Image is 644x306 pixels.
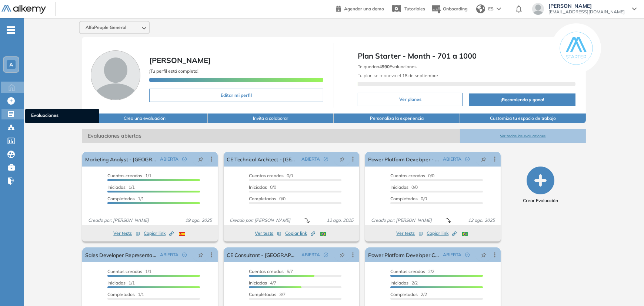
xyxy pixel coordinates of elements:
[368,152,440,167] a: Power Platform Developer - [GEOGRAPHIC_DATA]
[227,247,298,262] a: CE Consultant - [GEOGRAPHIC_DATA]
[481,156,486,162] span: pushpin
[107,196,135,201] span: Completados
[249,280,276,286] span: 4/7
[548,3,625,9] span: [PERSON_NAME]
[390,280,408,286] span: Iniciadas
[390,280,418,286] span: 2/2
[404,6,425,11] span: Tutoriales
[465,157,470,161] span: check-circle
[390,269,434,274] span: 2/2
[107,280,135,286] span: 1/1
[488,6,494,12] span: ES
[249,196,276,201] span: Completados
[182,157,187,161] span: check-circle
[401,73,438,78] b: 18 de septiembre
[107,173,151,178] span: 1/1
[113,229,140,238] button: Ver tests
[249,173,293,178] span: 0/0
[427,229,457,238] button: Copiar link
[107,280,126,286] span: Iniciadas
[249,269,293,274] span: 5/7
[107,196,144,201] span: 1/1
[301,251,320,258] span: ABIERTA
[249,173,284,178] span: Cuentas creadas
[481,252,486,258] span: pushpin
[334,249,350,261] button: pushpin
[249,280,267,286] span: Iniciadas
[182,217,215,224] span: 19 ago. 2025
[340,156,345,162] span: pushpin
[497,7,501,10] img: arrow
[144,230,174,237] span: Copiar link
[149,89,323,102] button: Editar mi perfil
[443,251,461,258] span: ABIERTA
[548,9,625,15] span: [EMAIL_ADDRESS][DOMAIN_NAME]
[160,251,178,258] span: ABIERTA
[193,249,209,261] button: pushpin
[198,252,203,258] span: pushpin
[198,156,203,162] span: pushpin
[334,153,350,165] button: pushpin
[465,253,470,257] span: check-circle
[523,167,558,204] button: Crear Evaluación
[460,113,586,123] button: Customiza tu espacio de trabajo
[324,217,356,224] span: 12 ago. 2025
[368,247,440,262] a: Power Platform Developer CRM
[107,269,151,274] span: 1/1
[1,5,46,14] img: Logo
[390,196,427,201] span: 0/0
[160,156,178,162] span: ABIERTA
[460,129,586,143] button: Ver todas las evaluaciones
[86,24,126,30] span: AlfaPeople General
[85,247,157,262] a: Sales Developer Representative
[390,184,418,190] span: 0/0
[107,184,135,190] span: 1/1
[249,292,276,297] span: Completados
[7,29,15,31] i: -
[476,153,492,165] button: pushpin
[320,232,326,236] img: BRA
[379,64,390,69] b: 4990
[249,184,276,190] span: 0/0
[179,232,185,236] img: ESP
[390,184,408,190] span: Iniciadas
[107,173,142,178] span: Cuentas creadas
[396,229,423,238] button: Ver tests
[91,50,140,100] img: Foto de perfil
[443,6,467,11] span: Onboarding
[82,113,208,123] button: Crea una evaluación
[358,64,417,69] span: Te quedan Evaluaciones
[85,217,152,224] span: Creado por: [PERSON_NAME]
[469,93,575,106] button: ¡Recomienda y gana!
[144,229,174,238] button: Copiar link
[390,173,434,178] span: 0/0
[476,4,485,13] img: world
[336,4,384,13] a: Agendar una demo
[324,157,328,161] span: check-circle
[301,156,320,162] span: ABIERTA
[208,113,334,123] button: Invita a colaborar
[340,252,345,258] span: pushpin
[82,129,460,143] span: Evaluaciones abiertas
[390,269,425,274] span: Cuentas creadas
[107,292,144,297] span: 1/1
[462,232,468,236] img: BRA
[149,68,198,74] span: ¡Tu perfil está completo!
[427,230,457,237] span: Copiar link
[249,292,286,297] span: 3/7
[249,196,286,201] span: 0/0
[149,56,211,65] span: [PERSON_NAME]
[344,6,384,11] span: Agendar una demo
[9,62,13,68] span: A
[227,152,298,167] a: CE Technical Architect - [GEOGRAPHIC_DATA]
[476,249,492,261] button: pushpin
[31,112,93,120] span: Evaluaciones
[368,217,435,224] span: Creado por: [PERSON_NAME]
[390,292,427,297] span: 2/2
[443,156,461,162] span: ABIERTA
[334,113,460,123] button: Personaliza la experiencia
[193,153,209,165] button: pushpin
[390,292,418,297] span: Completados
[390,173,425,178] span: Cuentas creadas
[431,1,467,17] button: Onboarding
